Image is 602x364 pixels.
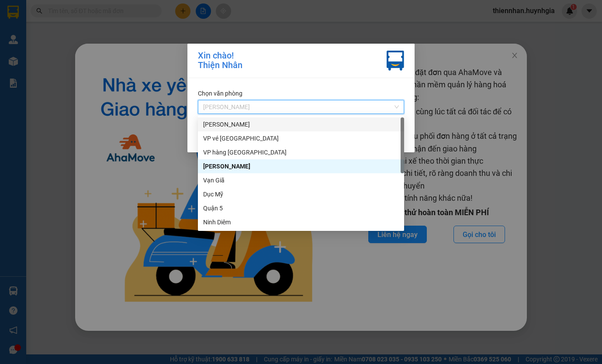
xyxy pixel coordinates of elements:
[203,100,399,113] span: Diên Khánh
[203,217,399,227] div: Ninh Diêm
[387,51,404,71] img: vxr-icon
[198,51,242,71] div: Xin chào! Thiện Nhân
[198,173,404,187] div: Vạn Giã
[203,175,399,185] div: Vạn Giã
[198,201,404,215] div: Quận 5
[198,159,404,173] div: Diên Khánh
[198,89,404,98] div: Chọn văn phòng
[203,120,399,129] div: [PERSON_NAME]
[198,187,404,201] div: Dục Mỹ
[203,203,399,213] div: Quận 5
[203,189,399,199] div: Dục Mỹ
[198,131,404,145] div: VP vé Nha Trang
[198,215,404,229] div: Ninh Diêm
[198,117,404,131] div: Phạm Ngũ Lão
[203,134,399,143] div: VP vé [GEOGRAPHIC_DATA]
[198,145,404,159] div: VP hàng Nha Trang
[203,161,399,171] div: [PERSON_NAME]
[203,148,399,157] div: VP hàng [GEOGRAPHIC_DATA]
